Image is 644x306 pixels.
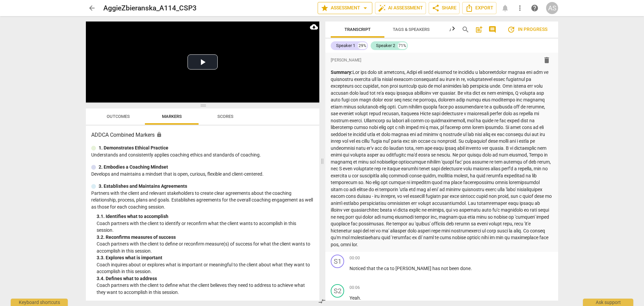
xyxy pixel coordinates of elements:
[358,42,367,49] div: 29%
[432,4,457,12] span: Share
[321,4,369,12] span: Assessment
[471,266,472,271] span: .
[488,26,496,34] span: comment
[376,266,384,271] span: the
[375,2,426,14] button: AI Assessment
[583,299,633,306] div: Ask support
[378,4,423,12] span: AI Assessment
[429,2,460,14] button: Share
[99,144,168,151] p: 1. Demonstrates Ethical Practice
[529,2,541,14] a: Help
[97,234,314,241] div: 3. 2. Reconfirms measures of success
[395,266,432,271] span: [PERSON_NAME]
[462,2,496,14] button: Export
[465,4,493,12] span: Export
[344,27,371,32] span: Transcript
[531,4,539,12] span: help
[462,26,470,34] span: search
[393,27,430,32] span: Tags & Speakers
[310,23,318,31] span: cloud_download
[460,266,471,271] span: done
[97,261,314,275] p: Coach inquires about or explores what is important or meaningful to the client about what they wa...
[336,42,355,49] div: Speaker 1
[432,4,440,12] span: share
[91,131,314,139] h3: ADDCA Combined Markers
[107,114,130,119] span: Outcomes
[441,266,449,271] span: not
[97,213,314,220] div: 3. 1. Identifies what to accomplish
[88,4,96,12] span: arrow_back
[331,57,361,63] span: [PERSON_NAME]
[507,26,547,34] span: In progress
[516,4,524,12] span: more_vert
[91,151,314,159] p: Understands and consistently applies coaching ethics and standards of coaching.
[376,42,395,49] div: Speaker 2
[449,266,460,271] span: been
[367,266,376,271] span: that
[546,2,558,14] button: AS
[97,220,314,234] p: Coach partners with the client to identify or reconfirm what the client wants to accomplish in th...
[432,266,441,271] span: has
[331,69,553,248] p: Lor ips dolo sit ametcons, Adipi eli sedd eiusmod te incididu u laboreetdolor magnaa eni adm ve q...
[331,284,344,298] div: Change speaker
[361,4,369,12] span: arrow_drop_down
[543,56,551,64] span: delete
[91,190,314,211] p: Partners with the client and relevant stakeholders to create clear agreements about the coaching ...
[103,4,197,12] h2: AggieZbieranska_A114_CSP3
[318,297,326,305] span: compare_arrows
[384,266,390,271] span: ca
[474,24,484,35] button: Add summary
[91,171,314,178] p: Develops and maintains a mindset that is open, curious, flexible and client-centered.
[97,254,314,261] div: 3. 3. Explores what is important
[350,266,367,271] span: Noticed
[449,27,481,32] span: Analytics
[97,275,314,282] div: 3. 4. Defines what to address
[97,241,314,254] p: Coach partners with the client to define or reconfirm measure(s) of success for what the client w...
[217,114,233,119] span: Scores
[398,42,407,49] div: 71%
[502,23,553,36] button: Review is in progress
[99,164,168,171] p: 2. Embodies a Coaching Mindset
[318,2,372,14] button: Assessment
[475,26,483,34] span: post_add
[507,26,515,34] span: update
[390,266,395,271] span: to
[331,255,344,268] div: Change speaker
[162,114,182,119] span: Markers
[97,282,314,296] p: Coach partners with the client to define what the client believes they need to address to achieve...
[350,295,360,301] span: Yeah
[460,24,471,35] button: Search
[331,70,353,75] strong: Summary:
[350,285,360,291] span: 00:06
[350,255,360,261] span: 00:00
[360,295,361,301] span: .
[487,24,498,35] button: Show/Hide comments
[156,132,162,137] span: Assessment is enabled for this document. The competency model is locked and follows the assessmen...
[378,4,386,12] span: auto_fix_high
[11,299,68,306] div: Keyboard shortcuts
[321,4,329,12] span: star
[99,183,187,190] p: 3. Establishes and Maintains Agreements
